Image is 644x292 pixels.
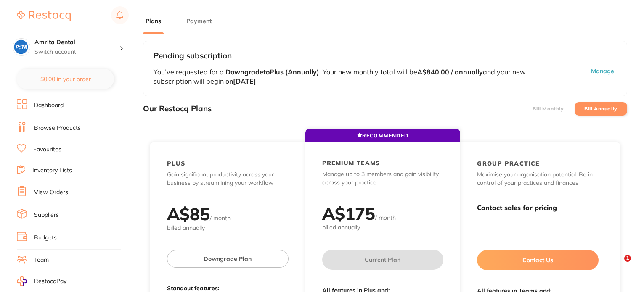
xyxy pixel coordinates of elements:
[154,67,541,86] p: You’ve requested for a . Your new monthly total will be and your new subscription will begin on .
[34,101,64,110] a: Dashboard
[584,106,617,112] label: Bill Annually
[322,159,380,167] h2: PREMIUM TEAMS
[34,277,66,286] span: RestocqPay
[34,256,49,264] a: Team
[357,132,408,139] span: RECOMMENDED
[143,17,164,25] button: Plans
[34,188,68,197] a: View Orders
[210,214,231,222] span: / month
[17,276,66,286] a: RestocqPay
[375,214,396,221] span: / month
[624,255,631,262] span: 1
[477,250,599,270] button: Contact Us
[34,234,57,242] a: Budgets
[33,145,61,154] a: Favourites
[322,250,444,270] button: Current Plan
[167,171,289,187] p: Gain significant productivity across your business by streamlining your workflow
[167,250,289,268] button: Downgrade Plan
[17,276,27,286] img: RestocqPay
[17,11,71,21] img: Restocq Logo
[34,211,59,219] a: Suppliers
[322,224,444,232] span: billed annually
[184,17,214,25] button: Payment
[533,106,564,112] label: Bill Monthly
[607,255,627,275] iframe: Intercom live chat
[322,203,375,224] h2: A$ 175
[143,104,212,113] h3: Our Restocq Plans
[477,160,540,167] h2: GROUP PRACTICE
[477,204,599,212] h3: Contact sales for pricing
[167,160,186,167] h2: PLUS
[477,171,599,187] p: Maximise your organisation potential. Be in control of your practices and finances
[233,77,256,85] b: [DATE]
[34,48,119,56] p: Switch account
[322,170,444,187] p: Manage up to 3 members and gain visibility across your practice
[17,6,71,26] a: Restocq Logo
[17,69,114,89] button: $0.00 in your order
[417,68,483,76] b: A$840.00 / annually
[154,51,617,61] h3: Pending subscription
[224,68,319,76] b: Downgrade to Plus (Annually)
[167,203,210,224] h2: A$ 85
[34,38,119,47] h4: Amrita Dental
[541,67,617,86] button: Manage
[167,224,289,232] span: billed annually
[32,166,72,175] a: Inventory Lists
[13,39,30,55] img: Amrita Dental
[34,124,81,132] a: Browse Products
